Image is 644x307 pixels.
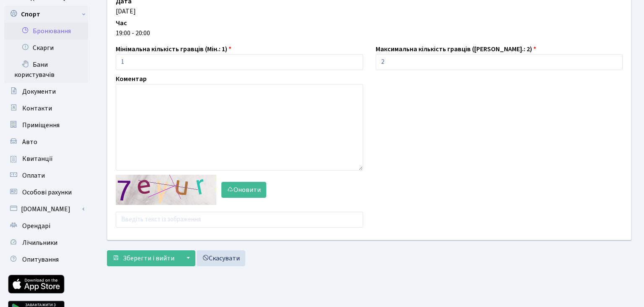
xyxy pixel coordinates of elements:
[4,100,88,117] a: Контакти
[4,251,88,268] a: Опитування
[116,44,231,54] label: Мінімальна кількість гравців (Мін.: 1)
[4,83,88,100] a: Документи
[107,250,180,266] button: Зберегти і вийти
[116,28,623,38] div: 19:00 - 20:00
[4,134,88,150] a: Авто
[22,171,45,180] span: Оплати
[197,250,245,266] a: Скасувати
[4,56,88,83] a: Бани користувачів
[4,39,88,56] a: Скарги
[116,212,363,228] input: Введіть текст із зображення
[22,238,57,247] span: Лічильники
[22,137,37,147] span: Авто
[4,150,88,167] a: Квитанції
[4,184,88,201] a: Особові рахунки
[22,154,53,163] span: Квитанції
[4,201,88,218] a: [DOMAIN_NAME]
[376,44,536,54] label: Максимальна кількість гравців ([PERSON_NAME].: 2)
[116,6,623,16] div: [DATE]
[221,182,266,198] button: Оновити
[22,87,56,96] span: Документи
[4,234,88,251] a: Лічильники
[4,6,88,23] a: Спорт
[116,18,127,28] label: Час
[22,221,50,231] span: Орендарі
[22,255,59,264] span: Опитування
[22,104,52,113] span: Контакти
[4,218,88,234] a: Орендарі
[116,175,216,205] img: default
[4,117,88,134] a: Приміщення
[4,167,88,184] a: Оплати
[22,188,72,197] span: Особові рахунки
[22,121,60,130] span: Приміщення
[123,254,174,263] span: Зберегти і вийти
[116,74,147,84] label: Коментар
[4,23,88,39] a: Бронювання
